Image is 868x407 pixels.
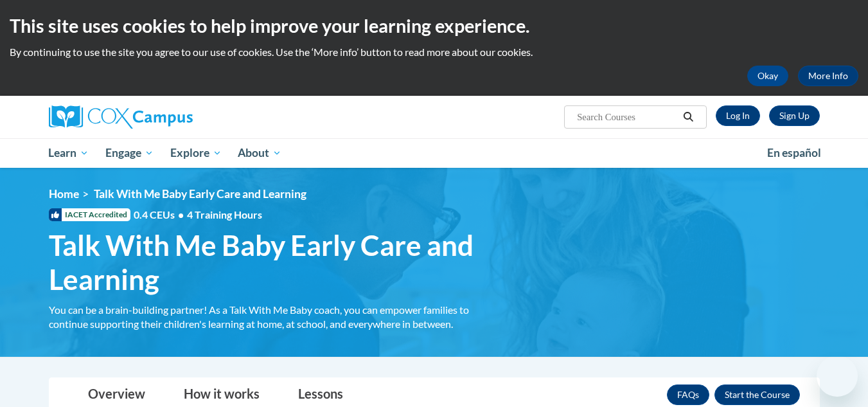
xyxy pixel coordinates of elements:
span: About [238,145,281,161]
button: Search [678,109,698,125]
a: More Info [798,66,858,86]
a: Cox Campus [49,105,293,129]
span: Engage [105,145,154,161]
a: Explore [162,138,230,168]
span: En español [767,146,821,159]
a: Learn [40,138,98,168]
iframe: Button to launch messaging window [817,356,858,397]
button: Enroll [714,384,800,405]
a: Engage [97,138,162,168]
div: Main menu [30,138,839,168]
button: Okay [747,66,788,86]
span: IACET Accredited [49,208,130,221]
p: By continuing to use the site you agree to our use of cookies. Use the ‘More info’ button to read... [10,45,858,59]
span: Explore [170,145,222,161]
a: FAQs [667,384,709,405]
a: En español [759,140,829,167]
a: About [229,138,290,168]
span: • [178,208,184,221]
span: 0.4 CEUs [134,208,262,222]
input: Search Courses [576,109,678,125]
div: You can be a brain-building partner! As a Talk With Me Baby coach, you can empower families to co... [49,303,492,331]
a: Home [49,187,79,201]
a: Register [769,105,820,126]
h2: This site uses cookies to help improve your learning experience. [10,13,858,39]
span: Talk With Me Baby Early Care and Learning [49,228,492,296]
span: Talk With Me Baby Early Care and Learning [94,187,306,201]
img: Cox Campus [49,105,193,129]
span: 4 Training Hours [187,208,262,221]
a: Log In [716,105,760,126]
span: Learn [48,145,89,161]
